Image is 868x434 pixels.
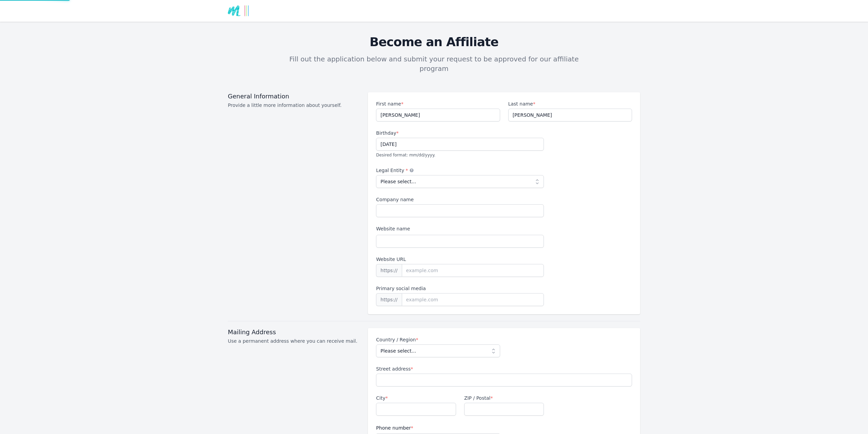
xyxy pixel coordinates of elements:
input: example.com [402,264,544,277]
label: Last name [508,100,632,107]
label: ZIP / Postal [464,395,544,401]
p: Use a permanent address where you can receive mail. [228,338,360,344]
label: First name [376,100,500,107]
label: City [376,395,456,401]
label: Birthday [376,130,544,136]
h3: General Information [228,92,360,100]
span: Desired format: mm/dd/yyyy. [376,153,435,157]
label: Company name [376,196,544,203]
label: Website URL [376,256,544,263]
label: Primary social media [376,285,544,292]
h3: Mailing Address [228,328,360,336]
p: Provide a little more information about yourself. [228,102,360,109]
label: Street address [376,365,632,372]
span: https:// [376,293,401,306]
h3: Become an Affiliate [228,35,640,49]
span: Phone number [376,425,413,431]
span: https:// [376,264,401,277]
label: Legal Entity [376,167,544,174]
label: Website name [376,225,544,232]
p: Fill out the application below and submit your request to be approved for our affiliate program [282,54,586,73]
label: Country / Region [376,336,500,343]
input: example.com [402,293,544,306]
input: mm/dd/yyyy [376,138,544,151]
